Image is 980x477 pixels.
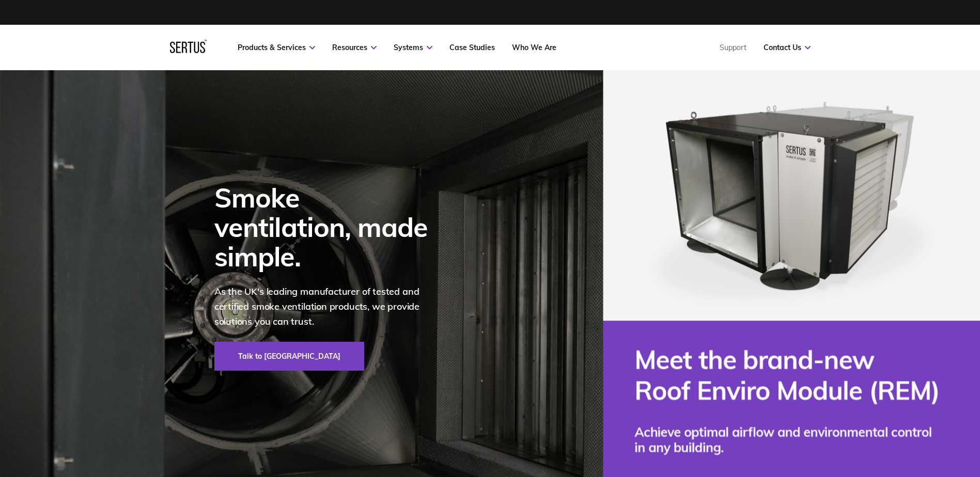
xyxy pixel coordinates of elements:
[332,43,377,52] a: Resources
[512,43,556,52] a: Who We Are
[214,342,364,371] a: Talk to [GEOGRAPHIC_DATA]
[720,43,746,52] a: Support
[238,43,315,52] a: Products & Services
[449,43,495,52] a: Case Studies
[764,43,811,52] a: Contact Us
[214,183,442,272] div: Smoke ventilation, made simple.
[214,284,442,329] p: As the UK's leading manufacturer of tested and certified smoke ventilation products, we provide s...
[394,43,432,52] a: Systems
